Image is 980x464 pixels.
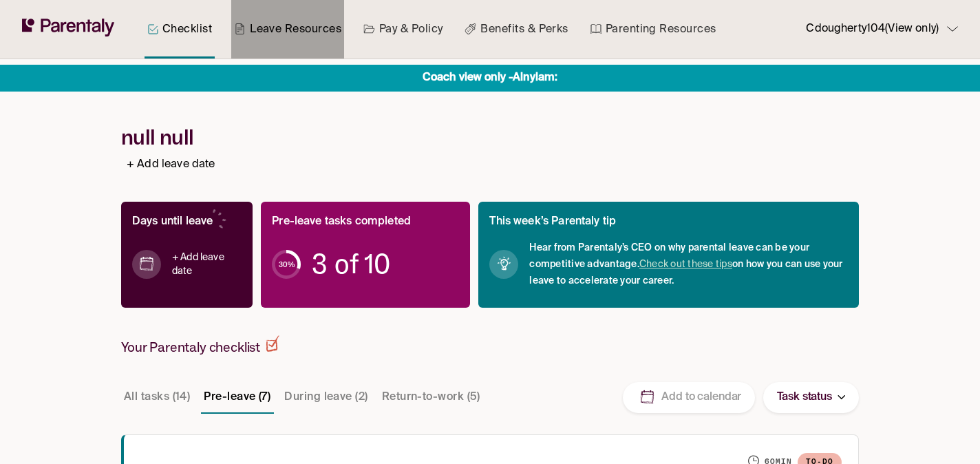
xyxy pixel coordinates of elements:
p: Cdougherty104 (View only) [806,20,939,39]
p: Task status [777,388,832,407]
span: Hear from Parentaly’s CEO on why parental leave can be your competitive advantage. on how you can... [529,240,848,289]
h1: null null [121,125,859,150]
h2: Your Parentaly checklist [121,335,279,356]
button: All tasks (14) [121,381,193,414]
span: 3 of 10 [312,257,390,271]
button: Return-to-work (5) [379,381,483,414]
button: During leave (2) [281,381,370,414]
p: Pre-leave tasks completed [272,213,411,231]
div: Task stage tabs [121,381,486,414]
button: Task status [763,382,859,413]
a: Check out these tips [639,260,732,269]
a: + Add leave date [172,251,242,278]
strong: Coach view only - Alnylam : [423,72,558,83]
p: + Add leave date [127,156,215,174]
button: Pre-leave (7) [201,381,273,414]
p: This week’s Parentaly tip [489,213,616,231]
p: Days until leave [132,213,213,231]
